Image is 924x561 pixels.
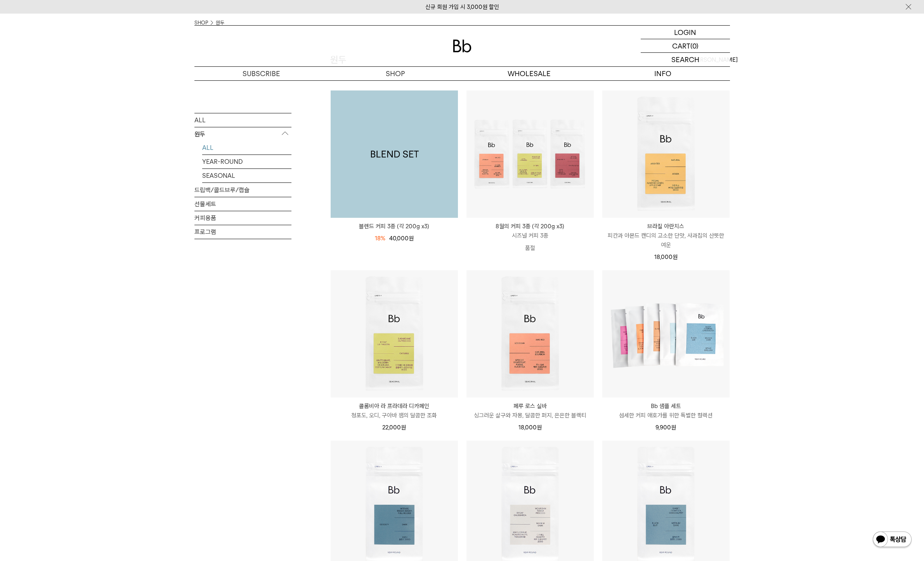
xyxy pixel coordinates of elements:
a: CART (0) [641,39,730,53]
a: 선물세트 [194,197,291,210]
img: Bb 샘플 세트 [602,270,730,398]
img: 콜롬비아 라 프라데라 디카페인 [331,270,458,398]
span: 원 [671,424,676,431]
a: 신규 회원 가입 시 3,000원 할인 [425,3,499,10]
p: 8월의 커피 3종 (각 200g x3) [466,222,594,231]
p: 시즈널 커피 3종 [466,231,594,240]
p: 콜롬비아 라 프라데라 디카페인 [331,401,458,411]
p: 섬세한 커피 애호가를 위한 특별한 컬렉션 [602,411,730,420]
span: 40,000 [389,235,414,242]
a: 페루 로스 실바 싱그러운 살구와 자몽, 달콤한 퍼지, 은은한 블랙티 [466,401,594,420]
a: ALL [194,113,291,127]
a: 콜롬비아 라 프라데라 디카페인 청포도, 오디, 구아바 잼의 달콤한 조화 [331,401,458,420]
a: 블렌드 커피 3종 (각 200g x3) [331,222,458,231]
a: 프로그램 [194,225,291,238]
span: 원 [401,424,406,431]
img: 8월의 커피 3종 (각 200g x3) [466,90,594,218]
p: 페루 로스 실바 [466,401,594,411]
a: ALL [202,141,291,154]
a: 커피용품 [194,211,291,224]
a: SUBSCRIBE [194,67,328,80]
p: 피칸과 아몬드 캔디의 고소한 단맛, 사과칩의 산뜻한 여운 [602,231,730,250]
p: SEARCH [671,53,699,66]
img: 페루 로스 실바 [466,270,594,398]
a: SHOP [328,67,462,80]
a: LOGIN [641,26,730,39]
p: 브라질 아란치스 [602,222,730,231]
p: LOGIN [674,26,696,39]
span: 18,000 [654,254,678,261]
p: 청포도, 오디, 구아바 잼의 달콤한 조화 [331,411,458,420]
a: Bb 샘플 세트 섬세한 커피 애호가를 위한 특별한 컬렉션 [602,401,730,420]
p: 품절 [466,240,594,256]
span: 22,000 [382,424,406,431]
p: 싱그러운 살구와 자몽, 달콤한 퍼지, 은은한 블랙티 [466,411,594,420]
span: 9,900 [655,424,676,431]
a: 드립백/콜드브루/캡슐 [194,183,291,196]
img: 브라질 아란치스 [602,90,730,218]
p: Bb 샘플 세트 [602,401,730,411]
p: CART [672,39,690,52]
p: (0) [690,39,699,52]
img: 1000001179_add2_053.png [331,90,458,218]
p: 원두 [194,127,291,141]
p: WHOLESALE [462,67,596,80]
a: SEASONAL [202,168,291,182]
a: 브라질 아란치스 피칸과 아몬드 캔디의 고소한 단맛, 사과칩의 산뜻한 여운 [602,222,730,250]
span: 원 [409,235,414,242]
img: 로고 [453,40,472,52]
span: 원 [673,254,678,261]
p: INFO [596,67,730,80]
a: YEAR-ROUND [202,155,291,168]
span: 18,000 [518,424,542,431]
span: 원 [537,424,542,431]
div: 18% [375,234,385,243]
a: 8월의 커피 3종 (각 200g x3) 시즈널 커피 3종 [466,222,594,240]
a: 블렌드 커피 3종 (각 200g x3) [331,90,458,218]
img: 카카오톡 채널 1:1 채팅 버튼 [872,531,912,549]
